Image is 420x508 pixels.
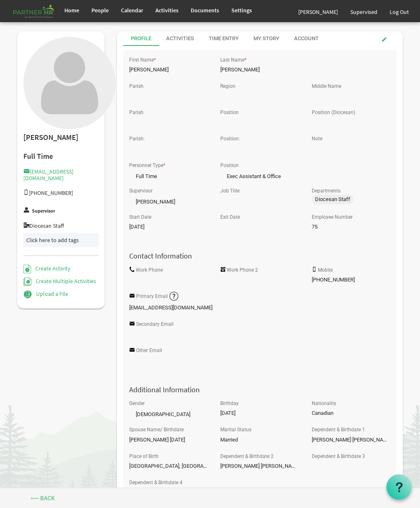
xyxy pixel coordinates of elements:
[231,7,252,14] span: Settings
[155,7,178,14] span: Activities
[129,163,163,168] label: Personnel Type
[23,265,71,272] a: Create Activity
[23,290,68,297] a: Upload a File
[220,163,239,168] label: Position
[129,401,145,406] label: Gender
[23,37,116,129] img: User with no profile picture
[383,2,415,22] a: Log Out
[129,215,151,220] label: Start Date
[123,252,397,260] h4: Contact Information
[136,348,162,353] label: Other Email
[220,57,244,63] label: Last Name
[227,268,258,273] label: Work Phone 2
[23,133,98,142] h2: [PERSON_NAME]
[136,268,163,273] label: Work Phone
[220,454,274,459] label: Dependent & Birthdate 2
[23,265,31,273] img: Create Activity
[23,152,98,160] h4: Full Time
[169,291,179,302] img: question-sm.png
[209,35,239,43] div: Time Entry
[23,277,32,286] img: Create Multiple Activities
[191,7,219,14] span: Documents
[312,195,354,204] span: Diocesan Staff
[91,7,109,14] span: People
[253,35,279,43] div: My Story
[220,110,239,115] label: Position
[220,188,240,194] label: Job Title
[166,35,194,43] div: Activities
[129,84,144,89] label: Parish
[294,35,319,43] div: Account
[131,35,151,43] div: Profile
[129,188,153,194] label: Supervisor
[32,208,55,214] label: Supervisor
[220,136,240,142] label: Position:
[312,136,322,142] label: Note
[129,136,145,142] label: Parish:
[220,427,251,432] label: Marital Status
[312,110,355,115] label: Position (Diocesan)
[129,480,183,485] label: Dependent & Birthdate 4
[26,236,96,244] div: Click here to add tags
[220,401,239,406] label: Birthday
[121,7,143,14] span: Calendar
[312,84,341,89] label: Middle Name
[312,215,353,220] label: Employee Number
[136,294,168,299] label: Primary Email
[315,196,352,202] span: Diocesan Staff
[312,454,365,459] label: Dependent & Birthdate 3
[129,427,184,432] label: Spouse Name/ Birthdate
[64,7,79,14] span: Home
[292,2,344,22] a: [PERSON_NAME]
[129,110,144,115] label: Parish
[129,454,159,459] label: Place of Birth
[344,2,383,22] a: Supervised
[123,31,410,46] div: tab-header
[136,322,173,327] label: Secondary Email
[23,290,32,299] img: Upload a File
[129,57,154,63] label: First Name
[23,168,73,181] a: [EMAIL_ADDRESS][DOMAIN_NAME]
[220,215,240,220] label: Exit Date
[23,190,98,196] h5: [PHONE_NUMBER]
[312,401,336,406] label: Nationality
[318,268,333,273] label: Mobile
[23,222,98,229] h5: Diocesan Staff
[123,386,397,394] h4: Additional Information
[312,188,340,194] label: Departments
[23,277,96,285] a: Create Multiple Activities
[350,8,377,16] span: Supervised
[312,427,365,432] label: Dependent & Birthdate 1
[220,84,235,89] label: Region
